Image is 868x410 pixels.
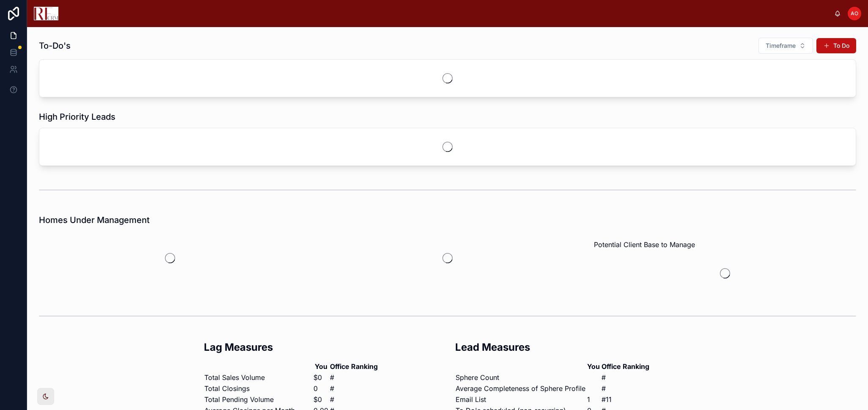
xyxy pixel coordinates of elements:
[39,214,150,226] h1: Homes Under Management
[601,383,650,394] td: #
[587,361,600,372] th: You
[330,394,378,405] td: #
[851,10,858,17] span: AO
[313,372,329,383] td: $0
[816,38,856,53] button: To Do
[330,383,378,394] td: #
[455,372,586,383] td: Sphere Count
[601,361,650,372] th: Office Ranking
[313,394,329,405] td: $0
[601,372,650,383] td: #
[455,394,586,405] td: Email List
[766,41,796,50] span: Timeframe
[204,394,312,405] td: Total Pending Volume
[204,383,312,394] td: Total Closings
[39,40,71,52] h1: To-Do's
[313,361,329,372] th: You
[39,111,115,123] h1: High Priority Leads
[455,340,691,354] h2: Lead Measures
[587,394,600,405] td: 1
[758,38,813,54] button: Select Button
[594,239,695,250] span: Potential Client Base to Manage
[330,361,378,372] th: Office Ranking
[204,340,440,354] h2: Lag Measures
[65,12,834,15] div: scrollable content
[330,372,378,383] td: #
[455,383,586,394] td: Average Completeness of Sphere Profile
[313,383,329,394] td: 0
[204,372,312,383] td: Total Sales Volume
[34,7,58,20] img: App logo
[601,394,650,405] td: #11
